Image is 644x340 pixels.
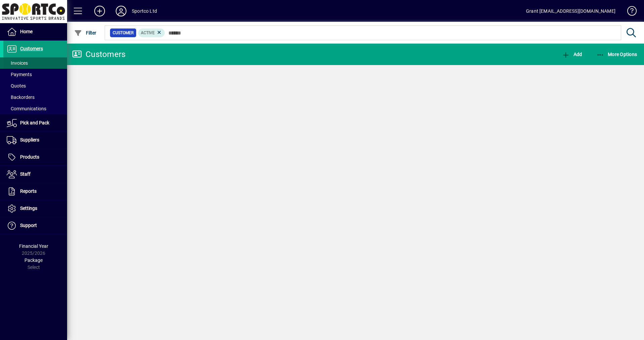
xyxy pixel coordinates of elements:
[20,120,49,125] span: Pick and Pack
[3,92,67,103] a: Backorders
[24,258,43,263] span: Package
[89,5,110,17] button: Add
[72,27,98,39] button: Filter
[3,166,67,183] a: Staff
[3,115,67,131] a: Pick and Pack
[7,60,28,66] span: Invoices
[596,52,637,57] span: More Options
[20,154,39,160] span: Products
[141,31,155,35] span: Active
[7,83,26,89] span: Quotes
[3,149,67,166] a: Products
[3,103,67,114] a: Communications
[3,57,67,69] a: Invoices
[20,188,37,194] span: Reports
[7,95,35,100] span: Backorders
[7,106,46,111] span: Communications
[3,217,67,234] a: Support
[622,1,636,23] a: Knowledge Base
[110,5,132,17] button: Profile
[560,48,584,60] button: Add
[74,30,97,36] span: Filter
[113,30,133,36] span: Customer
[7,72,32,77] span: Payments
[3,132,67,149] a: Suppliers
[20,223,37,228] span: Support
[595,48,639,60] button: More Options
[526,6,615,16] div: Grant [EMAIL_ADDRESS][DOMAIN_NAME]
[19,243,48,249] span: Financial Year
[20,29,33,34] span: Home
[3,200,67,217] a: Settings
[72,49,125,60] div: Customers
[3,69,67,80] a: Payments
[20,206,37,211] span: Settings
[20,137,39,143] span: Suppliers
[20,171,31,177] span: Staff
[3,183,67,200] a: Reports
[3,23,67,40] a: Home
[132,6,157,16] div: Sportco Ltd
[562,52,582,57] span: Add
[138,29,165,37] mat-chip: Activation Status: Active
[3,80,67,92] a: Quotes
[20,46,43,51] span: Customers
